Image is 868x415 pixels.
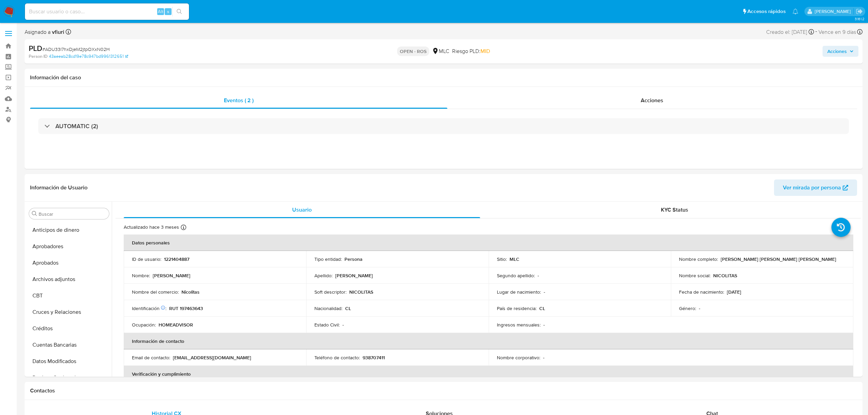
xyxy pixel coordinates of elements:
[641,96,663,104] span: Acciones
[26,222,112,238] button: Anticipos de dinero
[827,46,847,57] span: Acciones
[349,289,373,295] p: NICOLITAS
[314,322,340,328] p: Estado Civil :
[42,46,110,53] span: # ADU33l7hxDjeM2jtpOXxN02H
[49,53,128,59] a: 43aeeab28cd19e78c947bd9961312651
[314,305,342,311] p: Nacionalidad :
[792,9,798,14] a: Notificaciones
[39,211,106,217] input: Buscar
[132,322,156,328] p: Ocupación :
[543,322,545,328] p: -
[314,354,360,361] p: Teléfono de contacto :
[497,322,541,328] p: Ingresos mensuales :
[432,48,449,55] div: MLC
[497,305,537,311] p: País de residencia :
[314,272,333,279] p: Apellido :
[224,96,254,104] span: Eventos ( 2 )
[32,211,37,216] button: Buscar
[26,353,112,370] button: Datos Modificados
[815,8,853,15] p: valentina.fiuri@mercadolibre.com
[344,256,363,262] p: Persona
[124,224,179,230] p: Actualizado hace 3 meses
[38,118,849,134] div: AUTOMATIC (2)
[679,289,724,295] p: Fecha de nacimiento :
[397,46,429,56] p: OPEN - ROS
[124,333,853,349] th: Información de contacto
[124,366,853,382] th: Verificación y cumplimiento
[721,256,836,262] p: [PERSON_NAME] [PERSON_NAME] [PERSON_NAME]
[538,272,539,279] p: -
[679,305,696,311] p: Género :
[172,7,186,16] button: search-icon
[345,305,351,311] p: CL
[25,28,64,36] span: Asignado a
[29,53,48,59] b: Person ID
[314,256,342,262] p: Tipo entidad :
[29,43,42,54] b: PLD
[132,289,179,295] p: Nombre del comercio :
[342,322,344,328] p: -
[132,305,166,311] p: Identificación :
[774,179,857,196] button: Ver mirada por persona
[25,7,189,16] input: Buscar usuario o caso...
[783,179,841,196] span: Ver mirada por persona
[539,305,545,311] p: CL
[167,8,169,15] span: s
[181,289,200,295] p: Nicolitas
[132,256,161,262] p: ID de usuario :
[169,305,203,311] p: RUT 197463643
[823,46,858,57] button: Acciones
[26,320,112,337] button: Créditos
[26,287,112,304] button: CBT
[132,354,170,361] p: Email de contacto :
[480,47,490,55] span: MID
[661,206,688,214] span: KYC Status
[699,305,700,311] p: -
[164,256,189,262] p: 1221404887
[153,272,190,279] p: [PERSON_NAME]
[26,255,112,271] button: Aprobados
[713,272,737,279] p: NICOLITAS
[124,235,853,251] th: Datos personales
[452,48,490,55] span: Riesgo PLD:
[292,206,312,214] span: Usuario
[497,354,540,361] p: Nombre corporativo :
[363,354,385,361] p: 938707411
[158,8,163,15] span: Alt
[26,370,112,386] button: Devices Geolocation
[497,289,541,295] p: Lugar de nacimiento :
[543,354,544,361] p: -
[544,289,545,295] p: -
[815,27,817,37] span: -
[30,74,857,81] h1: Información del caso
[173,354,251,361] p: [EMAIL_ADDRESS][DOMAIN_NAME]
[497,256,507,262] p: Sitio :
[26,304,112,320] button: Cruces y Relaciones
[55,122,98,130] h3: AUTOMATIC (2)
[747,8,786,15] span: Accesos rápidos
[856,8,863,15] a: Salir
[30,387,857,394] h1: Contactos
[766,27,814,37] div: Creado el: [DATE]
[335,272,373,279] p: [PERSON_NAME]
[132,272,150,279] p: Nombre :
[818,28,856,36] span: Vence en 9 días
[159,322,193,328] p: HOMEADVISOR
[26,337,112,353] button: Cuentas Bancarias
[26,238,112,255] button: Aprobadores
[26,271,112,287] button: Archivos adjuntos
[679,272,710,279] p: Nombre social :
[497,272,535,279] p: Segundo apellido :
[510,256,519,262] p: MLC
[51,28,64,36] b: vfiuri
[30,184,87,191] h1: Información de Usuario
[679,256,718,262] p: Nombre completo :
[727,289,741,295] p: [DATE]
[314,289,347,295] p: Soft descriptor :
